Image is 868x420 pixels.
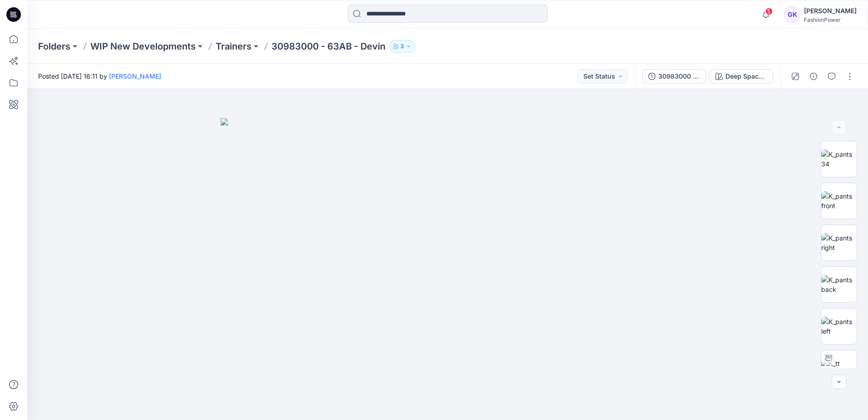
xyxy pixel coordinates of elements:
[821,233,857,252] img: K_pants right
[784,6,800,23] div: GK
[821,359,857,378] img: K_tt pants
[38,71,161,81] span: Posted [DATE] 16:11 by
[821,191,857,210] img: K_pants front
[221,118,675,420] img: eyJhbGciOiJIUzI1NiIsImtpZCI6IjAiLCJzbHQiOiJzZXMiLCJ0eXAiOiJKV1QifQ.eyJkYXRhIjp7InR5cGUiOiJzdG9yYW...
[38,40,70,53] a: Folders
[90,40,196,53] a: WIP New Developments
[821,150,857,169] img: K_pants 34
[658,71,700,81] div: 30983000 - 63AB - Devin
[804,16,857,23] div: FashionPower
[400,41,404,51] p: 3
[642,69,706,84] button: 30983000 - 63AB - Devin
[821,275,857,294] img: K_pants back
[389,40,415,53] button: 3
[271,40,385,53] p: 30983000 - 63AB - Devin
[821,317,857,336] img: K_pants left
[216,40,252,53] a: Trainers
[710,69,773,84] button: Deep Space Blue (As Swatch) + Stone Grey (As Swatch)
[806,69,821,84] button: Details
[765,8,773,15] span: 5
[725,71,767,81] div: Deep Space Blue (As Swatch) + Stone Grey (As Swatch)
[109,72,161,80] a: [PERSON_NAME]
[804,5,857,16] div: [PERSON_NAME]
